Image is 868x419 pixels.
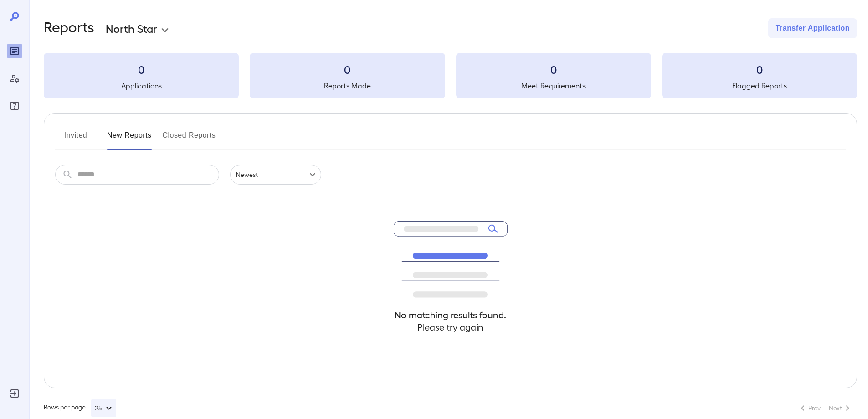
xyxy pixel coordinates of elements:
h4: Please try again [394,321,508,333]
div: Log Out [7,386,22,401]
h5: Applications [44,80,239,91]
h2: Reports [44,18,94,38]
h5: Meet Requirements [456,80,651,91]
div: Rows per page [44,399,116,417]
summary: 0Applications0Reports Made0Meet Requirements0Flagged Reports [44,53,857,98]
h3: 0 [44,62,239,77]
nav: pagination navigation [793,401,857,415]
button: 25 [91,399,116,417]
button: Transfer Application [768,18,857,38]
h5: Reports Made [250,80,445,91]
h4: No matching results found. [394,309,508,321]
h5: Flagged Reports [662,80,857,91]
h3: 0 [250,62,445,77]
div: Reports [7,44,22,58]
button: Closed Reports [163,128,216,150]
button: New Reports [107,128,152,150]
div: Newest [230,165,321,185]
div: FAQ [7,98,22,113]
button: Invited [55,128,96,150]
h3: 0 [456,62,651,77]
p: North Star [106,21,157,36]
div: Manage Users [7,71,22,86]
h3: 0 [662,62,857,77]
